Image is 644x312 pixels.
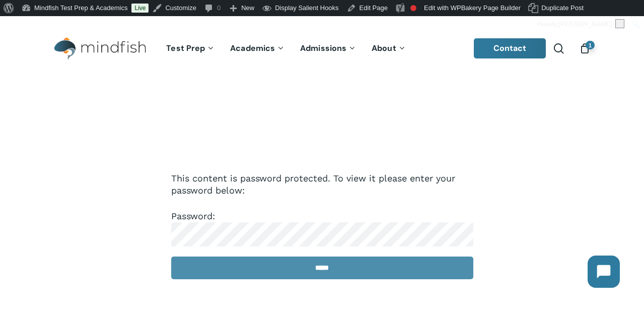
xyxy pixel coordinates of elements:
a: Academics [223,44,293,53]
span: Test Prep [166,43,205,53]
a: Howdy, [534,16,628,32]
p: This content is password protected. To view it please enter your password below: [171,172,473,210]
a: Cart [579,43,590,54]
span: Admissions [300,43,346,53]
span: Academics [230,43,275,53]
a: Live [131,4,149,13]
span: About [372,43,396,53]
header: Main Menu [40,30,604,68]
nav: Main Menu [159,30,413,68]
a: About [364,44,414,53]
a: Admissions [293,44,364,53]
span: Contact [493,43,527,53]
input: Password: [171,222,473,246]
span: [PERSON_NAME] [558,20,612,28]
div: Focus keyphrase not set [410,5,416,11]
span: 1 [586,41,595,49]
a: Contact [474,38,546,58]
iframe: Chatbot [578,245,630,298]
a: Test Prep [159,44,223,53]
label: Password: [171,211,473,239]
